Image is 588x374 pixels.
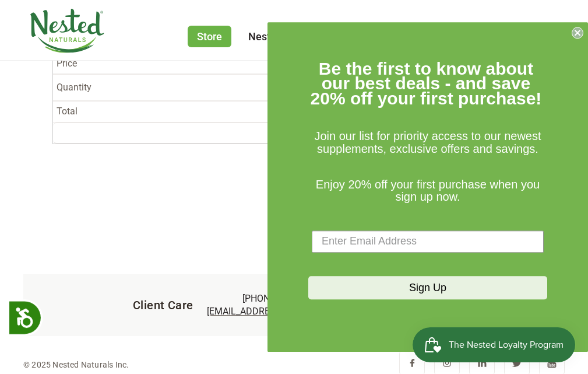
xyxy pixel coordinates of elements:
iframe: Button to open loyalty program pop-up [413,327,576,362]
span: Be the first to know about our best deals - and save 20% off your first purchase! [311,59,542,108]
div: Total: [52,144,535,201]
div: FLYOUT Form [267,22,588,352]
button: Sign Up [308,276,547,299]
a: [EMAIL_ADDRESS][DOMAIN_NAME] [207,306,354,317]
span: Join our list for priority access to our newest supplements, exclusive offers and savings. [314,130,541,156]
h5: Client Care [133,297,193,313]
span: Enjoy 20% off your first purchase when you sign up now. [316,178,540,204]
a: [PHONE_NUMBER] [242,293,319,304]
img: Nested Naturals [29,9,105,53]
div: © 2025 Nested Naturals Inc. [23,358,129,372]
button: Close dialog [572,27,583,39]
input: Enter Email Address [312,230,544,253]
a: Store [188,26,231,47]
a: Nested Rewards [248,30,325,43]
